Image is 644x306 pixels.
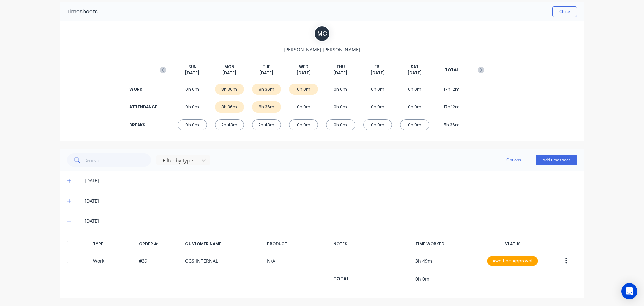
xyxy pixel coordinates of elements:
[259,70,273,76] span: [DATE]
[336,64,345,70] span: THU
[215,119,244,130] div: 2h 48m
[289,84,318,95] div: 0h 0m
[85,197,577,205] div: [DATE]
[129,122,156,128] div: BREAKS
[371,70,385,76] span: [DATE]
[497,155,530,165] button: Options
[487,256,538,266] div: Awaiting Approval
[93,241,134,247] div: TYPE
[284,46,360,53] span: [PERSON_NAME] [PERSON_NAME]
[437,119,467,130] div: 5h 36m
[400,119,429,130] div: 0h 0m
[363,119,392,130] div: 0h 0m
[445,67,459,73] span: TOTAL
[129,86,156,92] div: WORK
[178,119,207,130] div: 0h 0m
[374,64,381,70] span: FRI
[85,217,577,225] div: [DATE]
[415,241,476,247] div: TIME WORKED
[129,104,156,110] div: ATTENDANCE
[437,101,467,113] div: 17h 12m
[552,6,577,17] button: Close
[185,70,199,76] span: [DATE]
[139,241,180,247] div: ORDER #
[267,241,328,247] div: PRODUCT
[333,70,347,76] span: [DATE]
[224,64,234,70] span: MON
[252,101,281,113] div: 8h 36m
[215,84,244,95] div: 8h 36m
[188,64,197,70] span: SUN
[314,25,330,42] div: M C
[363,84,392,95] div: 0h 0m
[252,84,281,95] div: 8h 36m
[85,177,577,184] div: [DATE]
[408,70,422,76] span: [DATE]
[363,101,392,113] div: 0h 0m
[400,84,429,95] div: 0h 0m
[86,153,151,167] input: Search...
[252,119,281,130] div: 2h 48m
[411,64,419,70] span: SAT
[482,241,543,247] div: STATUS
[215,101,244,113] div: 8h 36m
[67,8,98,16] div: Timesheets
[263,64,270,70] span: TUE
[326,84,355,95] div: 0h 0m
[400,101,429,113] div: 0h 0m
[185,241,262,247] div: CUSTOMER NAME
[326,119,355,130] div: 0h 0m
[621,283,637,299] div: Open Intercom Messenger
[536,155,577,165] button: Add timesheet
[222,70,236,76] span: [DATE]
[326,101,355,113] div: 0h 0m
[289,119,318,130] div: 0h 0m
[437,84,467,95] div: 17h 12m
[333,241,410,247] div: NOTES
[299,64,308,70] span: WED
[289,101,318,113] div: 0h 0m
[178,101,207,113] div: 0h 0m
[178,84,207,95] div: 0h 0m
[297,70,311,76] span: [DATE]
